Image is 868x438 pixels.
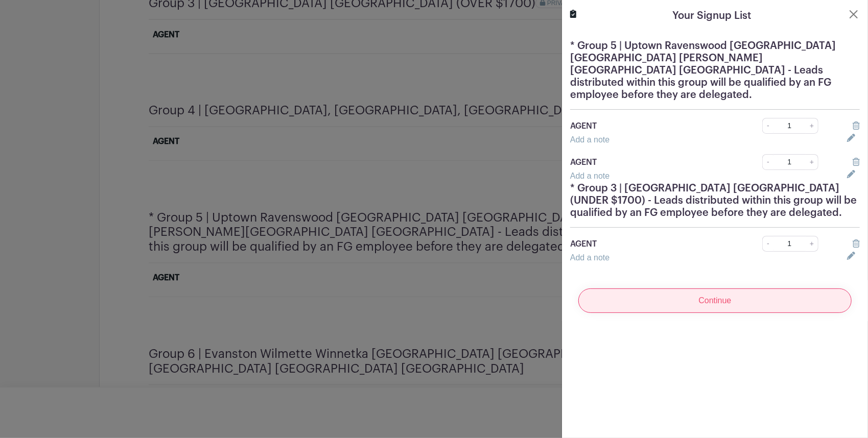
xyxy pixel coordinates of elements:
[673,8,752,23] h5: Your Signup List
[848,8,860,20] button: Close
[570,172,609,180] a: Add a note
[762,118,773,134] a: -
[762,154,773,170] a: -
[570,253,609,262] a: Add a note
[570,156,734,168] p: AGENT
[570,182,860,219] h5: * Group 3 | [GEOGRAPHIC_DATA] [GEOGRAPHIC_DATA] (UNDER $1700) - Leads distributed within this gro...
[578,288,852,313] input: Continue
[762,236,773,252] a: -
[570,120,734,132] p: AGENT
[806,154,818,170] a: +
[570,40,860,101] h5: * Group 5 | Uptown Ravenswood [GEOGRAPHIC_DATA] [GEOGRAPHIC_DATA] [PERSON_NAME][GEOGRAPHIC_DATA] ...
[570,238,734,250] p: AGENT
[570,135,609,144] a: Add a note
[806,118,818,134] a: +
[806,236,818,252] a: +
